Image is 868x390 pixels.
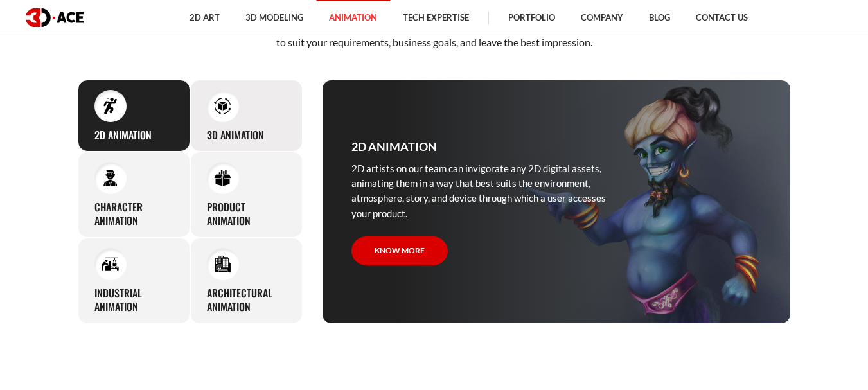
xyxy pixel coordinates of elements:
[102,170,119,187] img: Character animation
[207,200,286,227] h3: Product animation
[26,8,84,27] img: logo dark
[94,200,173,227] h3: Character animation
[351,137,437,155] h3: 2D Animation
[207,129,264,142] h3: 3D Animation
[102,97,119,114] img: 2D Animation
[351,236,448,265] a: Know more
[102,256,119,273] img: Industrial animation
[214,170,231,187] img: Product animation
[94,129,152,142] h3: 2D Animation
[214,97,231,114] img: 3D Animation
[94,287,173,314] h3: Industrial animation
[351,161,615,222] p: 2D artists on our team can invigorate any 2D digital assets, animating them in a way that best su...
[207,287,286,314] h3: Architectural animation
[214,256,231,273] img: Architectural animation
